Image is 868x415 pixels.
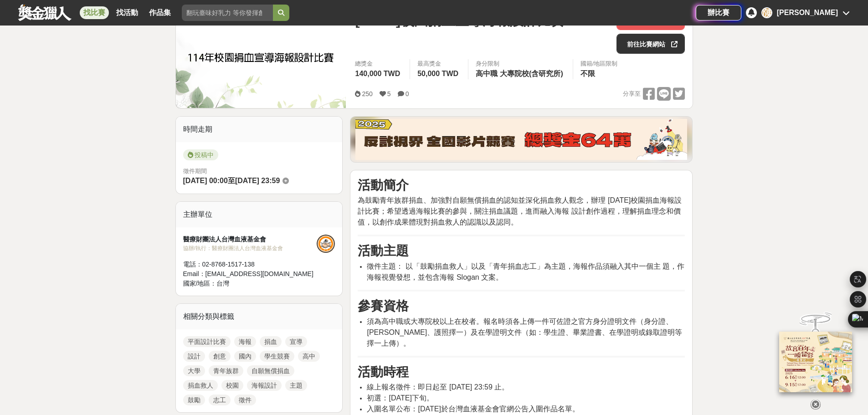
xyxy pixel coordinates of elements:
[761,7,772,18] div: 陳
[221,380,243,391] a: 校園
[234,395,256,405] a: 徵件
[362,90,372,97] span: 250
[235,177,280,184] span: [DATE] 23:59
[183,149,218,160] span: 投稿中
[387,90,391,97] span: 5
[234,351,256,362] a: 國內
[260,336,282,347] a: 捐血
[183,168,207,174] span: 徵件期間
[80,6,109,19] a: 找比賽
[183,280,217,287] span: 國家/地區：
[358,196,682,226] span: 為鼓勵青年族群捐血、加強對自願無償捐血的認知並深化捐血救人觀念，辦理 [DATE]校園捐血海報設計比賽；希望透過海報比賽的參與，關注捐血議題，進而融入海報 設計創作過程，理解捐血理念和價值，以創...
[285,336,307,347] a: 宣導
[176,3,346,108] img: Cover Image
[623,87,641,101] span: 分享至
[358,244,409,258] strong: 活動主題
[777,7,838,18] div: [PERSON_NAME]
[183,260,317,269] div: 電話： 02-8768-1517-138
[476,70,498,77] span: 高中職
[145,6,175,19] a: 作品集
[367,262,684,281] span: 徵件主題： 以「鼓勵捐血救人」以及「青年捐血志工」為主題，海報作品須融入其中一個主 題，作海報視覺發想，並包含海報 Slogan 文案。
[476,59,565,68] div: 身分限制
[176,202,343,227] div: 主辦單位
[355,70,400,77] span: 140,000 TWD
[183,269,317,279] div: Email： [EMAIL_ADDRESS][DOMAIN_NAME]
[247,365,294,376] a: 自願無償捐血
[182,5,273,21] input: 翻玩臺味好乳力 等你發揮創意！
[183,177,228,184] span: [DATE] 00:00
[113,6,142,19] a: 找活動
[355,59,402,68] span: 總獎金
[183,351,205,362] a: 設計
[176,304,343,329] div: 相關分類與標籤
[183,235,317,244] div: 醫療財團法人台灣血液基金會
[367,394,433,402] span: 初選：[DATE]下旬。
[355,119,687,160] img: 760c60fc-bf85-49b1-bfa1-830764fee2cd.png
[209,351,231,362] a: 創意
[298,351,320,362] a: 高中
[358,178,409,192] strong: 活動簡介
[779,332,852,392] img: 968ab78a-c8e5-4181-8f9d-94c24feca916.png
[183,395,205,405] a: 鼓勵
[616,34,685,54] a: 前往比賽網站
[216,280,229,287] span: 台灣
[247,380,282,391] a: 海報設計
[183,365,205,376] a: 大學
[209,365,243,376] a: 青年族群
[183,244,317,252] div: 協辦/執行： 醫療財團法人台灣血液基金會
[285,380,307,391] a: 主題
[358,299,409,313] strong: 參賽資格
[260,351,294,362] a: 學生競賽
[500,70,563,77] span: 大專院校(含研究所)
[580,59,618,68] div: 國籍/地區限制
[176,117,343,142] div: 時間走期
[209,395,231,405] a: 志工
[228,177,235,184] span: 至
[367,383,509,391] span: 線上報名徵件：即日起至 [DATE] 23:59 止。
[234,336,256,347] a: 海報
[367,405,579,413] span: 入圍名單公布：[DATE]於台灣血液基金會官網公告入圍作品名單。
[183,336,231,347] a: 平面設計比賽
[406,90,409,97] span: 0
[417,59,461,68] span: 最高獎金
[417,70,458,77] span: 50,000 TWD
[358,365,409,379] strong: 活動時程
[183,380,218,391] a: 捐血救人
[367,318,682,347] span: 須為高中職或大專院校以上在校者。報名時須各上傳一件可佐證之官方身分證明文件（身分證、[PERSON_NAME]、護照擇一）及在學證明文件（如：學生證、畢業證書、在學證明或錄取證明等擇一上傳）。
[696,5,741,20] a: 辦比賽
[580,70,595,77] span: 不限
